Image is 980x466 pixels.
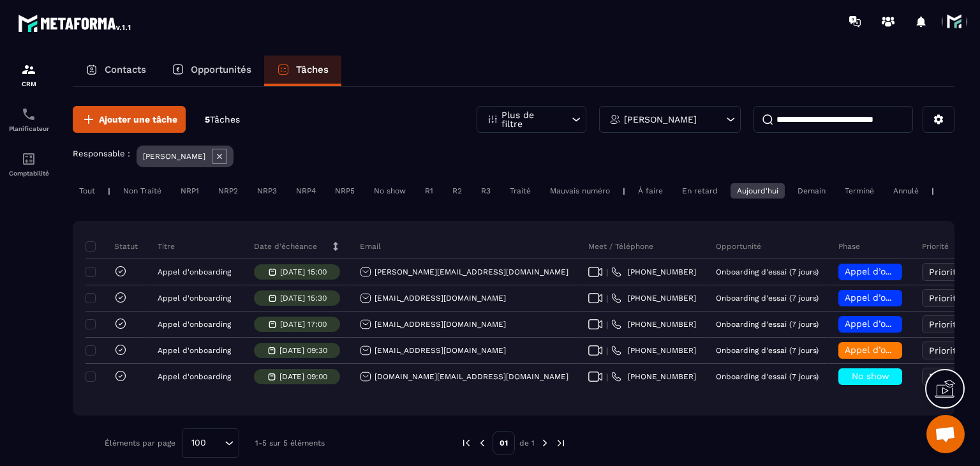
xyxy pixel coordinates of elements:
[475,183,497,199] div: R3
[716,346,819,355] p: Onboarding d'essai (7 jours)
[922,241,949,252] p: Priorité
[158,294,231,303] p: Appel d'onboarding
[887,183,925,199] div: Annulé
[845,319,965,329] span: Appel d’onboarding planifié
[3,170,54,177] p: Comptabilité
[461,437,472,449] img: prev
[932,186,934,195] p: |
[929,293,961,303] span: Priorité
[838,241,860,252] p: Phase
[89,241,138,252] p: Statut
[205,114,240,126] p: 5
[3,52,54,97] a: formationformationCRM
[676,183,724,199] div: En retard
[158,267,231,276] p: Appel d'onboarding
[143,152,205,161] p: [PERSON_NAME]
[845,345,972,355] span: Appel d’onboarding terminée
[606,320,608,329] span: |
[3,142,54,186] a: accountantaccountantComptabilité
[99,113,177,126] span: Ajouter une tâche
[158,346,231,355] p: Appel d'onboarding
[623,186,625,195] p: |
[611,267,696,277] a: [PHONE_NUMBER]
[838,183,880,199] div: Terminé
[3,97,54,142] a: schedulerschedulerPlanificateur
[929,267,961,277] span: Priorité
[158,241,175,252] p: Titre
[606,346,608,356] span: |
[73,149,130,158] p: Responsable :
[254,241,317,252] p: Date d’échéance
[279,346,327,355] p: [DATE] 09:30
[845,266,965,276] span: Appel d’onboarding planifié
[611,345,696,356] a: [PHONE_NUMBER]
[21,107,36,122] img: scheduler
[290,183,322,199] div: NRP4
[182,428,239,458] div: Search for option
[716,320,819,329] p: Onboarding d'essai (7 jours)
[117,183,168,199] div: Non Traité
[158,320,231,329] p: Appel d'onboarding
[21,151,36,167] img: accountant
[606,267,608,277] span: |
[187,436,211,450] span: 100
[174,183,205,199] div: NRP1
[255,439,325,447] p: 1-5 sur 5 éléments
[845,292,965,303] span: Appel d’onboarding planifié
[632,183,669,199] div: À faire
[73,183,101,199] div: Tout
[716,267,819,276] p: Onboarding d'essai (7 jours)
[501,110,558,128] p: Plus de filtre
[73,56,159,86] a: Contacts
[158,372,231,381] p: Appel d'onboarding
[21,62,36,77] img: formation
[926,415,965,453] div: Ouvrir le chat
[191,64,251,75] p: Opportunités
[280,267,327,276] p: [DATE] 15:00
[105,439,175,447] p: Éléments par page
[624,115,697,124] p: [PERSON_NAME]
[280,320,327,329] p: [DATE] 17:00
[419,183,440,199] div: R1
[3,80,54,87] p: CRM
[929,319,961,329] span: Priorité
[159,56,264,86] a: Opportunités
[539,437,551,449] img: next
[731,183,785,199] div: Aujourd'hui
[519,438,535,448] p: de 1
[73,106,186,133] button: Ajouter une tâche
[611,319,696,329] a: [PHONE_NUMBER]
[716,372,819,381] p: Onboarding d'essai (7 jours)
[929,345,961,356] span: Priorité
[606,372,608,382] span: |
[360,241,381,252] p: Email
[555,437,567,449] img: next
[264,56,341,86] a: Tâches
[251,183,283,199] div: NRP3
[212,183,244,199] div: NRP2
[211,436,221,450] input: Search for option
[611,293,696,303] a: [PHONE_NUMBER]
[503,183,537,199] div: Traité
[280,294,327,303] p: [DATE] 15:30
[108,186,110,195] p: |
[367,183,412,199] div: No show
[716,241,761,252] p: Opportunité
[544,183,616,199] div: Mauvais numéro
[105,64,146,75] p: Contacts
[296,64,329,75] p: Tâches
[493,431,515,455] p: 01
[210,114,240,124] span: Tâches
[3,125,54,132] p: Planificateur
[477,437,488,449] img: prev
[279,372,327,381] p: [DATE] 09:00
[606,294,608,303] span: |
[18,11,133,34] img: logo
[611,372,696,382] a: [PHONE_NUMBER]
[588,241,653,252] p: Meet / Téléphone
[791,183,832,199] div: Demain
[852,371,889,381] span: No show
[329,183,361,199] div: NRP5
[446,183,468,199] div: R2
[716,294,819,303] p: Onboarding d'essai (7 jours)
